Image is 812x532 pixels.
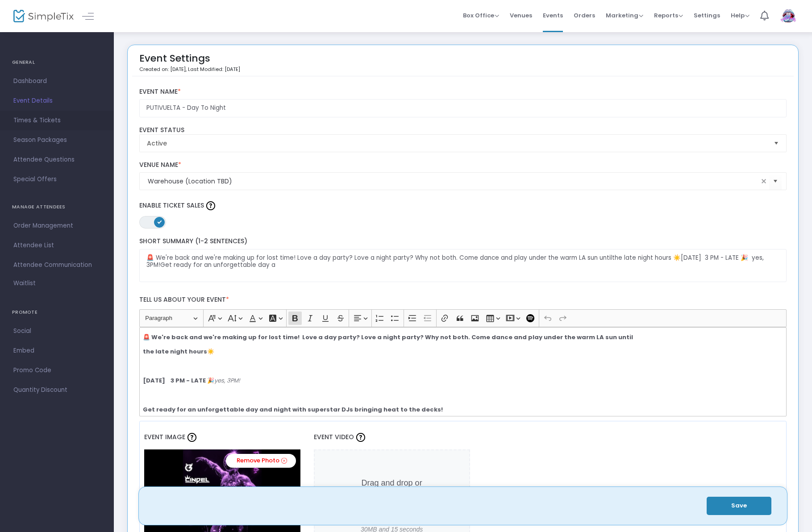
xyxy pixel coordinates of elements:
span: Box Office [463,11,499,20]
label: Venue Name [139,161,787,169]
h4: MANAGE ATTENDEES [12,198,102,216]
span: Attendee Communication [13,259,100,271]
span: Order Management [13,220,100,232]
button: Select [769,172,782,191]
span: Event Video [314,432,354,441]
span: Marketing [606,11,643,20]
div: Rich Text Editor, main [139,327,787,416]
strong: 🚨 We're back and we're making up for lost time! Love a day party? Love a night party? Why not bot... [143,333,633,341]
span: Embed [13,345,100,357]
span: Quantity Discount [13,384,100,396]
p: ☀️ [143,347,783,356]
input: Enter Event Name [139,99,787,117]
label: Event Name [139,88,787,96]
span: Event Details [13,95,100,107]
img: question-mark [356,433,365,442]
a: Remove Photo [226,454,296,468]
span: Short Summary (1-2 Sentences) [139,237,247,245]
span: Social [13,325,100,337]
span: Reports [654,11,683,20]
button: Paragraph [141,312,201,325]
img: question-mark [187,433,196,442]
p: Drag and drop or [355,477,429,501]
div: Event Settings [139,50,240,76]
button: Save [707,497,771,515]
label: Tell us about your event [135,291,791,309]
label: Event Status [139,126,787,134]
span: Orders [574,4,595,27]
span: Waitlist [13,279,36,288]
span: Venues [510,4,532,27]
p: Created on: [DATE] [139,66,240,73]
img: question-mark [206,201,215,210]
h4: GENERAL [12,54,102,71]
h4: PROMOTE [12,303,102,321]
label: Enable Ticket Sales [139,199,787,212]
strong: [DATE] 3 PM - LATE 🎉 [143,376,214,385]
span: Event Image [144,432,185,441]
span: Dashboard [13,75,100,87]
span: Paragraph [145,313,192,324]
span: Help [731,11,750,20]
span: , Last Modified: [DATE] [186,66,240,73]
span: Active [147,139,767,148]
strong: Get ready for an unforgettable day and night with superstar DJs bringing heat to the decks! [143,405,443,414]
span: Attendee Questions [13,154,100,166]
span: ON [157,220,162,224]
span: Promo Code [13,365,100,376]
span: clear [758,176,769,187]
span: Attendee List [13,240,100,251]
span: Times & Tickets [13,115,100,126]
strong: the late night hours [143,347,207,356]
span: Special Offers [13,174,100,185]
span: Season Packages [13,134,100,146]
span: Settings [694,4,720,27]
div: Editor toolbar [139,309,787,327]
i: yes, 3PM! [214,376,240,385]
button: Select [770,135,783,152]
span: Events [543,4,563,27]
input: Select Venue [148,177,759,186]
